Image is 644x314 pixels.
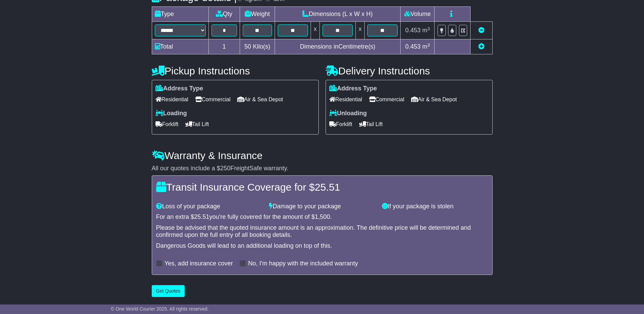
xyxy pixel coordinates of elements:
[156,224,488,239] div: Please be advised that the quoted insurance amount is an approximation. The definitive price will...
[401,7,435,22] td: Volume
[422,43,430,50] span: m
[329,94,362,105] span: Residential
[405,27,421,34] span: 0.453
[275,39,401,54] td: Dimensions in Centimetre(s)
[379,203,492,210] div: If your package is stolen
[244,43,251,50] span: 50
[208,39,240,54] td: 1
[315,213,330,220] span: 1,500
[265,203,379,210] div: Damage to your package
[311,22,319,39] td: x
[237,94,283,105] span: Air & Sea Depot
[152,150,493,161] h4: Warranty & Insurance
[195,94,231,105] span: Commercial
[478,27,484,34] a: Remove this item
[405,43,421,50] span: 0.453
[248,260,358,267] label: No, I'm happy with the included warranty
[329,110,367,117] label: Unloading
[422,27,430,34] span: m
[152,7,208,22] td: Type
[478,43,484,50] a: Add new item
[194,213,209,220] span: 25.51
[165,260,233,267] label: Yes, add insurance cover
[111,306,209,312] span: © One World Courier 2025. All rights reserved.
[153,203,266,210] div: Loss of your package
[208,7,240,22] td: Qty
[155,85,203,92] label: Address Type
[152,165,493,172] div: All our quotes include a $ FreightSafe warranty.
[240,7,275,22] td: Weight
[411,94,457,105] span: Air & Sea Depot
[155,119,179,129] span: Forklift
[156,181,488,193] h4: Transit Insurance Coverage for $
[427,42,430,48] sup: 3
[155,94,188,105] span: Residential
[329,119,352,129] span: Forklift
[427,26,430,31] sup: 3
[156,213,488,221] div: For an extra $ you're fully covered for the amount of $ .
[152,39,208,54] td: Total
[356,22,365,39] td: x
[185,119,209,129] span: Tail Lift
[220,165,231,172] span: 250
[155,110,187,117] label: Loading
[240,39,275,54] td: Kilo(s)
[152,285,185,297] button: Get Quotes
[275,7,401,22] td: Dimensions (L x W x H)
[315,181,340,193] span: 25.51
[152,65,319,76] h4: Pickup Instructions
[359,119,383,129] span: Tail Lift
[326,65,493,76] h4: Delivery Instructions
[329,85,377,92] label: Address Type
[156,242,488,250] div: Dangerous Goods will lead to an additional loading on top of this.
[369,94,404,105] span: Commercial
